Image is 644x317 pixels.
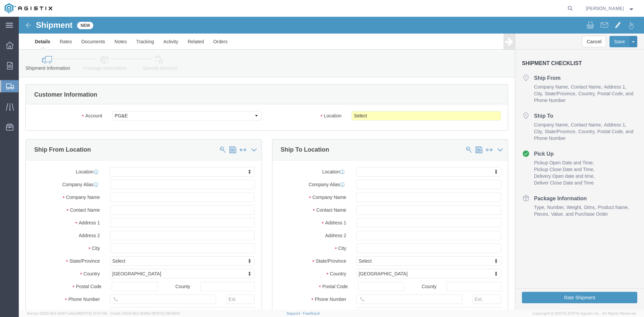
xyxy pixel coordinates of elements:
a: Feedback [303,311,320,315]
img: logo [5,3,52,13]
button: [PERSON_NAME] [585,4,635,12]
span: Server: 2025.19.0-d447cefac8f [27,311,107,315]
span: Copyright © [DATE]-[DATE] Agistix Inc., All Rights Reserved [533,311,636,316]
iframe: FS Legacy Container [19,17,644,310]
span: Client: 2025.19.0-129fbcf [110,311,180,315]
span: Elaina Navarro [586,5,624,12]
span: [DATE] 09:39:01 [153,311,180,315]
span: [DATE] 10:47:06 [80,311,107,315]
a: Support [286,311,303,315]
